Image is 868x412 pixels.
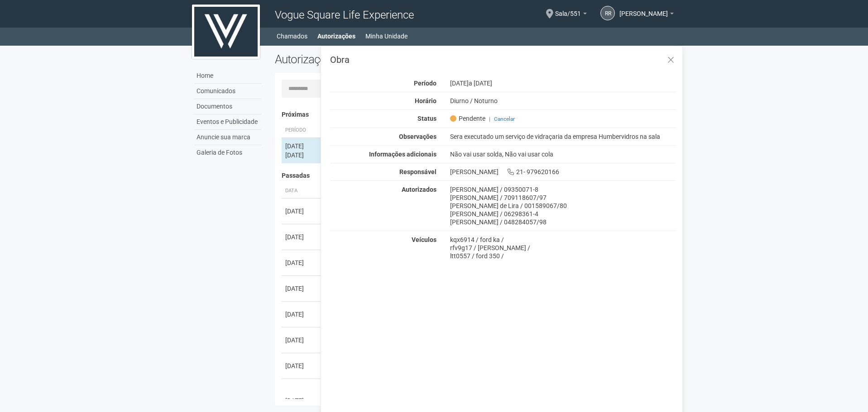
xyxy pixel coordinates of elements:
span: | [489,116,490,122]
h2: Autorizações [275,52,469,66]
div: [DATE] [285,142,319,151]
h3: Obra [330,55,676,64]
a: Autorizações [317,30,355,43]
strong: Período [414,80,436,87]
div: [DATE] [285,361,319,370]
a: Comunicados [194,84,261,99]
th: Data [282,184,322,199]
strong: Responsável [399,168,436,175]
strong: Status [417,115,436,122]
a: Home [194,68,261,84]
strong: Observações [399,133,436,140]
a: Galeria de Fotos [194,145,261,160]
div: rfv9g17 / [PERSON_NAME] / [450,244,676,252]
span: Pendente [450,114,485,123]
a: [PERSON_NAME] [619,11,674,19]
span: Vogue Square Life Experience [275,9,414,21]
div: ltt0557 / ford 350 / [450,252,676,260]
div: [DATE] [285,232,319,242]
strong: Veículos [412,236,436,243]
div: [DATE] [285,336,319,345]
div: [DATE] [285,151,319,160]
div: [DATE] [285,396,319,405]
a: Documentos [194,99,261,114]
div: [PERSON_NAME] de Lira / 001589067/80 [450,202,676,210]
h4: Passadas [282,172,670,179]
a: Anuncie sua marca [194,130,261,145]
div: Sera executado um serviço de vidraçaria da empresa Humbervidros na sala [443,133,683,141]
div: [DATE] [285,207,319,216]
a: Cancelar [494,116,515,122]
span: Sala/551 [555,1,581,17]
a: Chamados [277,30,307,43]
span: a [DATE] [469,80,492,87]
div: [DATE] [443,79,683,87]
div: [PERSON_NAME] / 709118607/97 [450,194,676,202]
strong: Autorizados [402,186,436,193]
div: [DATE] [285,310,319,319]
th: Período [282,123,322,138]
div: [PERSON_NAME] 21- 979620166 [443,168,683,176]
a: Minha Unidade [365,30,408,43]
strong: Informações adicionais [369,151,436,158]
div: kqx6914 / ford ka / [450,236,676,244]
div: Não vai usar solda, Não vai usar cola [443,150,683,158]
h4: Próximas [282,111,670,118]
a: Sala/551 [555,11,587,19]
div: [DATE] [285,284,319,293]
div: Diurno / Noturno [443,97,683,105]
div: [PERSON_NAME] / 09350071-8 [450,185,676,194]
strong: Horário [415,97,436,104]
div: [PERSON_NAME] / 06298361-4 [450,210,676,218]
img: logo.jpg [192,5,260,59]
a: RR [600,6,615,20]
span: Ricardo Racca [619,1,668,17]
div: [PERSON_NAME] / 048284057/98 [450,218,676,226]
a: Eventos e Publicidade [194,114,261,130]
div: [DATE] [285,258,319,267]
